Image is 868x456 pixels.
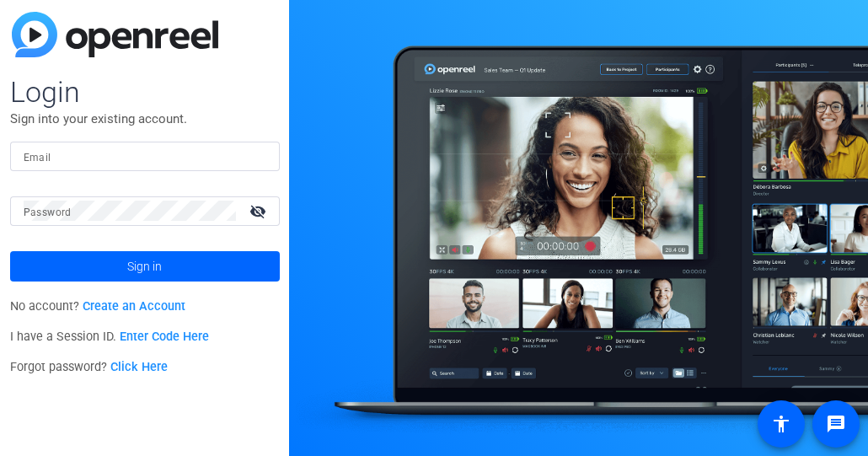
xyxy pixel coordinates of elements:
mat-icon: accessibility [771,414,791,434]
mat-icon: message [826,414,846,434]
input: Enter Email Address [24,146,266,166]
span: Forgot password? [10,360,169,374]
img: blue-gradient.svg [12,12,218,57]
a: Create an Account [83,299,185,314]
span: No account? [10,299,186,314]
mat-label: Password [24,207,72,218]
span: Sign in [127,245,162,287]
mat-icon: visibility_off [239,199,280,223]
span: I have a Session ID. [10,330,210,344]
span: Login [10,74,280,110]
p: Sign into your existing account. [10,110,280,128]
a: Enter Code Here [120,330,209,344]
a: Click Here [110,360,168,374]
button: Sign in [10,251,280,282]
mat-label: Email [24,152,51,164]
